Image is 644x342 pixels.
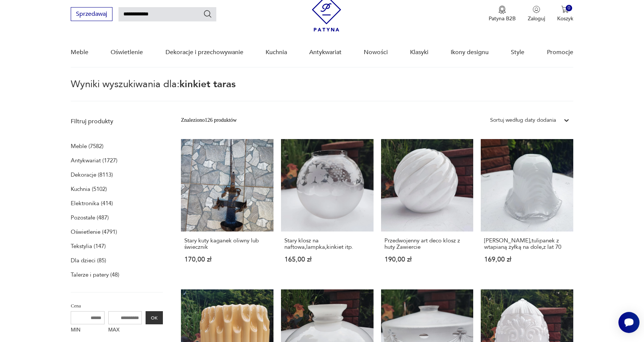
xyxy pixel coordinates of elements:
[489,6,516,22] a: Ikona medaluPatyna B2B
[71,324,105,336] label: MIN
[71,80,573,101] p: Wyniki wyszukiwania dla:
[181,116,237,124] div: Znaleziono 126 produktów
[203,9,212,18] button: Szukaj
[71,169,113,180] a: Dekoracje (8113)
[481,139,573,277] a: Klosz,tulipanek z wtapianą żyłką na dole,z lat 70[PERSON_NAME],tulipanek z wtapianą żyłką na dole...
[284,238,370,250] h3: Stary klosz na naftowa,lampka,kinkiet itp.
[71,227,117,237] a: Oświetlenie (4791)
[71,12,112,17] a: Sprzedawaj
[181,139,273,277] a: Stary kuty kaganek oliwny lub świecznikStary kuty kaganek oliwny lub świecznik170,00 zł
[266,38,287,67] a: Kuchnia
[489,6,516,22] button: Patyna B2B
[561,6,569,13] img: Ikona koszyka
[557,6,573,22] button: 0Koszyk
[71,269,119,280] a: Talerze i patery (48)
[71,155,117,166] a: Antykwariat (1727)
[384,238,470,250] h3: Przedwojenny art deco klosz z huty Zawiercie
[484,238,570,250] h3: [PERSON_NAME],tulipanek z wtapianą żyłką na dole,z lat 70
[309,38,342,67] a: Antykwariat
[533,6,540,13] img: Ikonka użytkownika
[511,38,524,67] a: Style
[71,7,112,21] button: Sprzedawaj
[184,238,270,250] h3: Stary kuty kaganek oliwny lub świecznik
[71,302,163,310] p: Cena
[451,38,489,67] a: Ikony designu
[71,198,113,209] a: Elektronika (414)
[364,38,388,67] a: Nowości
[498,6,506,14] img: Ikona medalu
[71,38,88,67] a: Meble
[528,6,545,22] button: Zaloguj
[71,141,103,151] a: Meble (7582)
[618,312,639,333] iframe: Smartsupp widget button
[484,256,570,263] p: 169,00 zł
[557,15,573,22] p: Koszyk
[566,5,572,11] div: 0
[146,311,163,324] button: OK
[71,255,106,266] a: Dla dzieci (85)
[410,38,428,67] a: Klasyki
[71,241,106,251] a: Tekstylia (147)
[490,116,556,124] div: Sortuj według daty dodania
[71,212,109,223] a: Pozostałe (487)
[166,38,243,67] a: Dekoracje i przechowywanie
[547,38,573,67] a: Promocje
[111,38,143,67] a: Oświetlenie
[489,15,516,22] p: Patyna B2B
[384,256,470,263] p: 190,00 zł
[528,15,545,22] p: Zaloguj
[381,139,474,277] a: Przedwojenny art deco klosz z huty ZawierciePrzedwojenny art deco klosz z huty Zawiercie190,00 zł
[281,139,374,277] a: Stary klosz na naftowa,lampka,kinkiet itp.Stary klosz na naftowa,lampka,kinkiet itp.165,00 zł
[71,184,107,194] a: Kuchnia (5102)
[71,117,163,126] p: Filtruj produkty
[184,256,270,263] p: 170,00 zł
[179,77,236,91] span: kinkiet taras
[108,324,142,336] label: MAX
[284,256,370,263] p: 165,00 zł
